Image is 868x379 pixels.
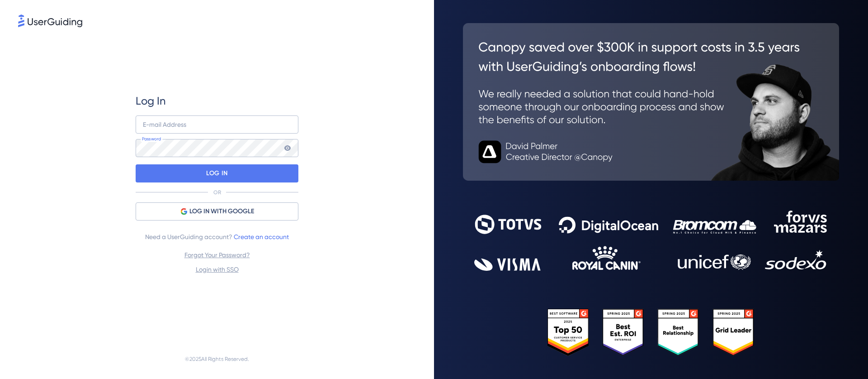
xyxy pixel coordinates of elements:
[547,309,755,356] img: 25303e33045975176eb484905ab012ff.svg
[196,266,239,273] a: Login with SSO
[234,233,289,240] a: Create an account
[136,115,298,134] input: example@company.com
[185,354,249,365] span: © 2025 All Rights Reserved.
[213,189,221,196] p: OR
[145,231,289,242] span: Need a UserGuiding account?
[474,211,828,271] img: 9302ce2ac39453076f5bc0f2f2ca889b.svg
[184,251,250,259] a: Forgot Your Password?
[189,206,254,217] span: LOG IN WITH GOOGLE
[206,166,227,181] p: LOG IN
[463,23,839,181] img: 26c0aa7c25a843aed4baddd2b5e0fa68.svg
[18,14,82,27] img: 8faab4ba6bc7696a72372aa768b0286c.svg
[136,94,166,108] span: Log In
